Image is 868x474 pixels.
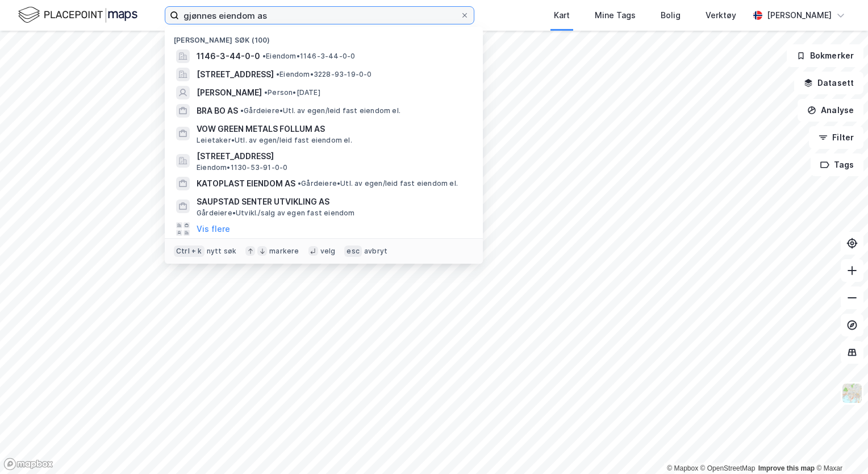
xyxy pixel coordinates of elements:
[174,246,205,257] div: Ctrl + k
[269,247,299,256] div: markere
[706,9,736,22] div: Verktøy
[794,72,863,94] button: Datasett
[240,106,244,115] span: •
[179,7,460,24] input: Søk på adresse, matrikkel, gårdeiere, leietakere eller personer
[197,209,355,218] span: Gårdeiere • Utvikl./salg av egen fast eiendom
[276,70,372,79] span: Eiendom • 3228-93-19-0-0
[811,153,863,176] button: Tags
[262,52,266,60] span: •
[240,106,400,115] span: Gårdeiere • Utl. av egen/leid fast eiendom el.
[700,464,756,472] a: OpenStreetMap
[264,88,320,97] span: Person • [DATE]
[344,246,362,257] div: esc
[758,464,815,472] a: Improve this map
[197,195,469,209] span: SAUPSTAD SENTER UTVIKLING AS
[197,177,295,190] span: KATOPLAST EIENDOM AS
[18,5,137,25] img: logo.f888ab2527a4732fd821a326f86c7f29.svg
[320,247,336,256] div: velg
[798,99,863,122] button: Analyse
[197,136,352,145] span: Leietaker • Utl. av egen/leid fast eiendom el.
[667,464,698,472] a: Mapbox
[197,86,262,99] span: [PERSON_NAME]
[811,419,868,474] div: Kontrollprogram for chat
[197,222,230,236] button: Vis flere
[276,70,279,78] span: •
[298,179,458,188] span: Gårdeiere • Utl. av egen/leid fast eiendom el.
[197,122,469,136] span: VOW GREEN METALS FOLLUM AS
[197,68,274,81] span: [STREET_ADDRESS]
[809,126,863,149] button: Filter
[262,52,355,61] span: Eiendom • 1146-3-44-0-0
[554,9,570,22] div: Kart
[787,44,863,67] button: Bokmerker
[197,163,287,172] span: Eiendom • 1130-53-91-0-0
[264,88,268,97] span: •
[207,247,237,256] div: nytt søk
[197,49,260,63] span: 1146-3-44-0-0
[298,179,301,188] span: •
[197,149,469,163] span: [STREET_ADDRESS]
[767,9,832,22] div: [PERSON_NAME]
[165,27,483,47] div: [PERSON_NAME] søk (100)
[197,104,238,118] span: BRA BO AS
[811,419,868,474] iframe: Chat Widget
[364,247,387,256] div: avbryt
[661,9,681,22] div: Bolig
[595,9,636,22] div: Mine Tags
[841,382,863,404] img: Z
[3,458,53,471] a: Mapbox homepage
